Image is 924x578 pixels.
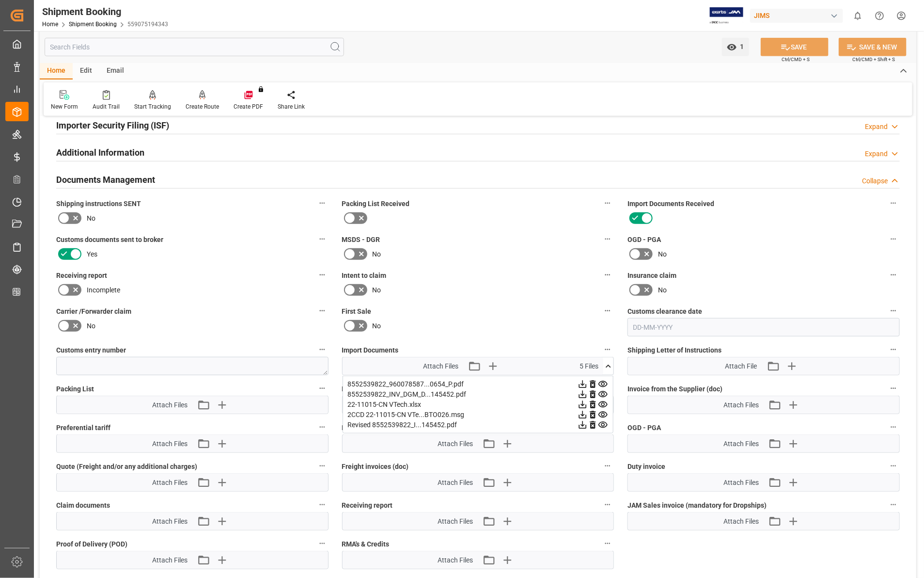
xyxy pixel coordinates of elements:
button: OGD - PGA [887,421,900,433]
span: Attach Files [438,478,473,488]
span: 5 Files [579,361,598,371]
span: No [373,249,381,259]
span: Import Documents Received [627,199,714,209]
span: Freight invoices (doc) [342,462,409,472]
button: Intent to claim [601,269,614,281]
span: Attach Files [723,439,759,449]
input: DD-MM-YYYY [627,318,900,337]
div: Edit [73,63,99,80]
button: Receiving report [316,269,329,281]
button: JAM Sales invoice (mandatory for Dropships) [887,498,900,511]
div: New Form [51,102,78,111]
button: Help Center [869,5,891,27]
button: Packing List Received [601,197,614,209]
span: Claim documents [56,500,110,511]
button: Import Documents [601,343,614,356]
span: Intent to claim [342,271,387,281]
div: Create Route [186,102,219,111]
button: Preferential tariff [316,421,329,433]
button: Quote (Freight and/or any additional charges) [316,460,329,472]
button: First Sale [601,305,614,317]
span: No [658,249,667,259]
span: Receiving report [56,271,107,281]
div: 8552539822_INV_DGM_D...145452.pdf [348,389,609,400]
span: Insurance claim [627,271,676,281]
span: Import Documents [342,345,399,355]
div: Expand [865,122,888,132]
button: Receiving report [601,498,614,511]
span: Receiving report [342,500,393,511]
a: Shipment Booking [69,21,117,28]
span: No [87,321,95,331]
button: SAVE [761,38,829,56]
span: No [373,321,381,331]
div: Expand [865,149,888,159]
button: Customs clearance date [887,305,900,317]
a: Home [42,21,58,28]
button: JIMS [750,6,847,25]
span: Attach Files [423,361,458,371]
button: Shipping instructions SENT [316,197,329,209]
button: Packing List [316,382,329,395]
button: RMA's & Credits [601,537,614,550]
span: No [373,285,381,295]
span: JAM Sales invoice (mandatory for Dropships) [627,500,767,511]
span: Master [PERSON_NAME] of Lading (doc) [342,384,466,394]
span: Carrier /Forwarder claim [56,306,131,317]
button: Import Documents Received [887,197,900,209]
span: Customs clearance date [627,306,702,317]
span: Attach Files [152,439,188,449]
img: Exertis%20JAM%20-%20Email%20Logo.jpg_1722504956.jpg [710,7,743,24]
span: No [658,285,667,295]
h2: Importer Security Filing (ISF) [56,119,169,132]
button: Carrier /Forwarder claim [316,305,329,317]
span: Packing List Received [342,199,410,209]
span: Attach Files [438,555,473,565]
span: Attach File [725,361,757,371]
span: Yes [87,249,97,259]
span: OGD - PGA [627,235,661,245]
span: Attach Files [152,400,188,410]
span: Customs entry number [56,345,126,355]
span: Attach Files [723,400,759,410]
span: Customs documents sent to broker [56,235,163,245]
button: Claim documents [316,498,329,511]
button: Shipping Letter of Instructions [887,343,900,356]
span: Packing List [56,384,94,394]
button: Freight invoices (doc) [601,460,614,472]
span: Attach Files [723,478,759,488]
div: 22-11015-CN VTech.xlsx [348,400,609,410]
span: First Sale [342,306,372,317]
button: Customs documents sent to broker [316,233,329,245]
div: Audit Trail [93,102,120,111]
span: Attach Files [723,516,759,527]
span: Ctrl/CMD + S [782,56,810,63]
span: RMA's & Credits [342,539,390,549]
span: Proof of Delivery (POD) [56,539,127,549]
span: MSDS - DGR [342,235,380,245]
div: Start Tracking [134,102,171,111]
span: OGD - PGA [627,423,661,433]
div: JIMS [750,9,843,23]
button: Invoice from the Supplier (doc) [887,382,900,395]
div: 8552539822_960078587...0654_P.pdf [348,379,609,389]
span: MSDS - DGR [342,423,380,433]
button: SAVE & NEW [839,38,907,56]
div: Home [40,63,73,80]
div: Share Link [278,102,305,111]
span: Ctrl/CMD + Shift + S [852,56,895,63]
span: 1 [737,43,744,50]
div: Revised 8552539822_I...145452.pdf [348,420,609,430]
span: Preferential tariff [56,423,110,433]
button: open menu [722,38,749,56]
span: Duty invoice [627,462,665,472]
div: Email [99,63,131,80]
span: Quote (Freight and/or any additional charges) [56,462,197,472]
button: Duty invoice [887,460,900,472]
button: Insurance claim [887,269,900,281]
div: 2CCD 22-11015-CN VTe...BTO026.msg [348,410,609,420]
span: Shipping Letter of Instructions [627,345,721,355]
span: Attach Files [438,439,473,449]
button: OGD - PGA [887,233,900,245]
span: Invoice from the Supplier (doc) [627,384,722,394]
